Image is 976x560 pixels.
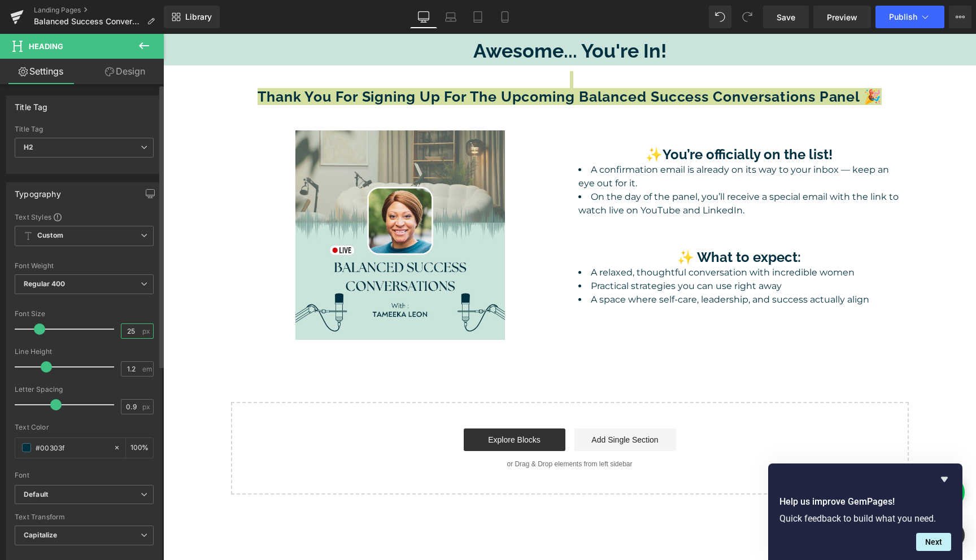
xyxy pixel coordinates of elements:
[142,327,152,335] span: px
[411,395,513,417] a: Add Single Section
[15,125,154,133] div: Title Tag
[15,348,154,356] div: Line Height
[437,6,464,28] a: Laptop
[300,395,402,417] a: Explore Blocks
[779,513,951,524] p: Quick feedback to build what you need.
[916,533,951,551] button: Next question
[15,212,154,221] div: Text Styles
[889,12,917,21] span: Publish
[15,513,154,521] div: Text Transform
[36,441,108,454] input: Color
[813,6,871,28] a: Preview
[491,6,518,28] a: Mobile
[938,473,951,486] button: Hide survey
[24,490,48,500] i: Default
[415,232,737,246] li: A relaxed, thoughtful conversation with incredible women
[15,471,154,479] div: Font
[514,215,638,231] b: ✨ What to expect:
[415,156,737,183] li: On the day of the panel, you’ll receive a special email with the link to watch live on YouTube an...
[464,6,491,28] a: Tablet
[142,365,152,373] span: em
[15,310,154,318] div: Font Size
[15,262,154,270] div: Font Weight
[34,17,142,26] span: Balanced Success Conversations Confirmation Page
[164,6,220,28] a: New Library
[185,12,212,22] span: Library
[736,6,759,28] button: Redo
[410,6,437,28] a: Desktop
[415,129,737,156] li: A confirmation email is already on its way to your inbox — keep an eye out for it.
[777,11,795,23] span: Save
[415,246,737,259] li: Practical strategies you can use right away
[709,6,731,28] button: Undo
[37,231,63,240] b: Custom
[415,259,737,273] li: A space where self-care, leadership, and success actually align
[779,495,951,509] h2: Help us improve GemPages!
[779,473,951,551] div: Help us improve GemPages!
[24,279,66,288] b: Regular 400
[15,96,48,112] div: Title Tag
[142,403,152,410] span: px
[126,438,153,458] div: %
[29,42,63,51] span: Heading
[15,183,61,199] div: Typography
[24,531,57,539] b: Capitalize
[84,59,166,84] a: Design
[15,386,154,393] div: Letter Spacing
[949,6,971,28] button: More
[24,143,33,151] b: H2
[482,112,669,129] b: ✨You’re officially on the list!
[34,6,164,15] a: Landing Pages
[827,11,857,23] span: Preview
[94,54,718,71] b: Thank you for signing up for the upcoming Balanced Success Conversations panel 🎉
[15,423,154,431] div: Text Color
[875,6,944,28] button: Publish
[86,426,727,434] p: or Drag & Drop elements from left sidebar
